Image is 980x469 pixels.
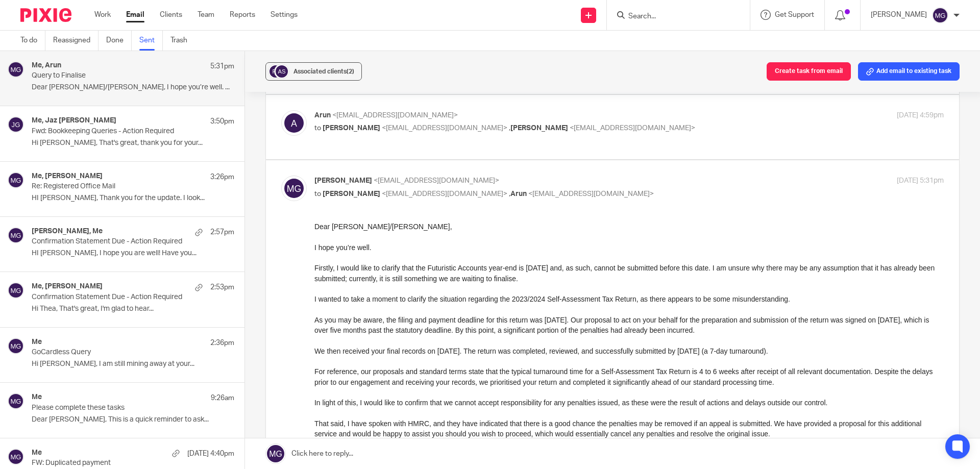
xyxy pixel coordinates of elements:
[32,116,116,125] h4: Me, Jaz [PERSON_NAME]
[281,110,307,136] img: svg%3E
[32,139,234,147] p: Hi [PERSON_NAME], That's great, thank you for your...
[32,194,234,203] p: HI [PERSON_NAME], Thank you for the update. I look...
[8,227,24,243] img: svg%3E
[374,177,499,184] span: <[EMAIL_ADDRESS][DOMAIN_NAME]>
[32,360,234,368] p: Hi [PERSON_NAME], I am still mining away at your...
[210,61,234,71] p: 5:31pm
[126,10,144,20] a: Email
[32,83,234,92] p: Dear [PERSON_NAME]/[PERSON_NAME], I hope you’re well. ...
[528,190,654,198] span: <[EMAIL_ADDRESS][DOMAIN_NAME]>
[775,11,814,18] span: Get Support
[271,10,298,20] a: Settings
[32,293,194,302] p: Confirmation Statement Due - Action Required
[8,116,24,133] img: svg%3E
[8,338,24,354] img: svg%3E
[32,237,194,246] p: Confirmation Statement Due - Action Required
[332,112,458,119] span: <[EMAIL_ADDRESS][DOMAIN_NAME]>
[210,172,234,182] p: 3:26pm
[510,190,527,198] span: Arun
[767,62,851,81] button: Create task from email
[53,31,99,51] a: Reassigned
[347,68,354,75] span: (2)
[32,227,103,236] h4: [PERSON_NAME], Me
[314,190,321,198] span: to
[293,68,354,75] span: Associated clients
[932,7,948,23] img: svg%3E
[897,176,944,186] p: [DATE] 5:31pm
[32,127,194,136] p: Fwd: Bookkeeping Queries - Action Required
[32,71,194,80] p: Query to Finalise
[627,12,719,21] input: Search
[210,227,234,237] p: 2:57pm
[160,10,182,20] a: Clients
[8,282,24,299] img: svg%3E
[198,10,214,20] a: Team
[32,282,103,291] h4: Me, [PERSON_NAME]
[382,190,507,198] span: <[EMAIL_ADDRESS][DOMAIN_NAME]>
[32,182,194,191] p: Re: Registered Office Mail
[20,8,71,22] img: Pixie
[509,125,510,132] span: ,
[230,10,255,20] a: Reports
[32,348,194,357] p: GoCardless Query
[314,177,372,184] span: [PERSON_NAME]
[268,64,283,79] img: svg%3E
[8,61,24,78] img: svg%3E
[32,338,42,347] h4: Me
[274,64,289,79] img: svg%3E
[32,172,103,181] h4: Me, [PERSON_NAME]
[20,31,45,51] a: To do
[323,190,380,198] span: [PERSON_NAME]
[314,125,321,132] span: to
[570,125,695,132] span: <[EMAIL_ADDRESS][DOMAIN_NAME]>
[210,338,234,348] p: 2:36pm
[210,116,234,127] p: 3:50pm
[211,393,234,403] p: 9:26am
[265,62,362,81] button: Associated clients(2)
[314,112,331,119] span: Arun
[32,415,234,424] p: Dear [PERSON_NAME], This is a quick reminder to ask...
[32,61,61,70] h4: Me, Arun
[106,31,132,51] a: Done
[187,449,234,459] p: [DATE] 4:40pm
[897,110,944,121] p: [DATE] 4:59pm
[139,31,163,51] a: Sent
[8,172,24,188] img: svg%3E
[210,282,234,292] p: 2:53pm
[32,305,234,313] p: Hi Thea, That's great, I'm glad to hear...
[871,10,927,20] p: [PERSON_NAME]
[8,449,24,465] img: svg%3E
[858,62,960,81] button: Add email to existing task
[32,459,194,467] p: FW: Duplicated payment
[32,404,194,412] p: Please complete these tasks
[94,10,111,20] a: Work
[32,449,42,457] h4: Me
[32,249,234,258] p: HI [PERSON_NAME], I hope you are well! Have you...
[323,125,380,132] span: [PERSON_NAME]
[509,190,510,198] span: ,
[510,125,568,132] span: [PERSON_NAME]
[170,31,195,51] a: Trash
[8,393,24,409] img: svg%3E
[382,125,507,132] span: <[EMAIL_ADDRESS][DOMAIN_NAME]>
[32,393,42,402] h4: Me
[281,176,307,201] img: svg%3E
